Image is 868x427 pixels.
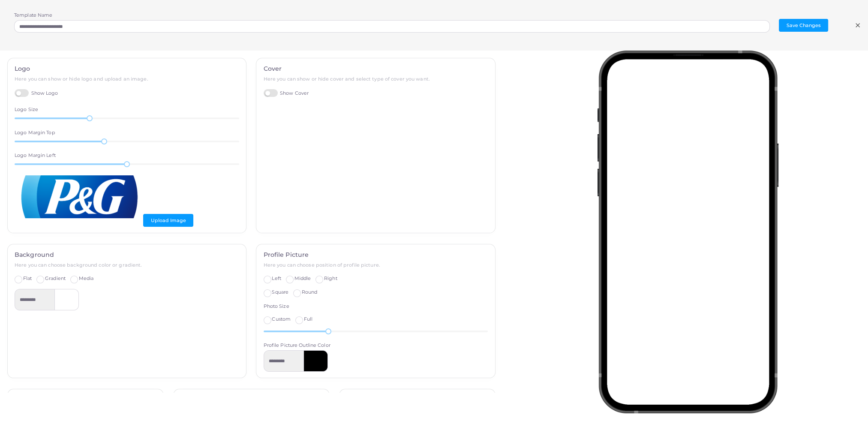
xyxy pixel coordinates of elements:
label: Logo Size [15,106,38,113]
span: Square [272,289,288,295]
h4: Cover [264,65,488,72]
label: Photo Size [264,303,289,310]
img: Logo [15,175,143,218]
span: Full [304,316,312,322]
label: Logo Margin Top [15,129,55,136]
h4: Profile Picture [264,251,488,259]
span: Gradient [45,275,66,281]
span: Left [272,275,281,281]
h6: Here you can show or hide cover and select type of cover you want. [264,76,488,82]
span: Right [324,275,337,281]
label: Show Cover [264,89,309,97]
span: Middle [294,275,311,281]
span: Flat [23,275,32,281]
label: Show Logo [15,89,58,97]
label: Profile Picture Outline Color [264,342,330,349]
label: Logo Margin Left [15,152,56,159]
span: Custom [272,316,291,322]
span: Media [79,275,94,281]
h6: Here you can show or hide logo and upload an image. [15,76,239,82]
span: Round [302,289,318,295]
h6: Here you can choose background color or gradient. [15,262,239,268]
h4: Background [15,251,239,259]
h4: Logo [15,65,239,72]
h6: Here you can choose position of profile picture. [264,262,488,268]
label: Template Name [14,12,52,19]
button: Upload Image [143,214,193,227]
button: Save Changes [779,19,828,32]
